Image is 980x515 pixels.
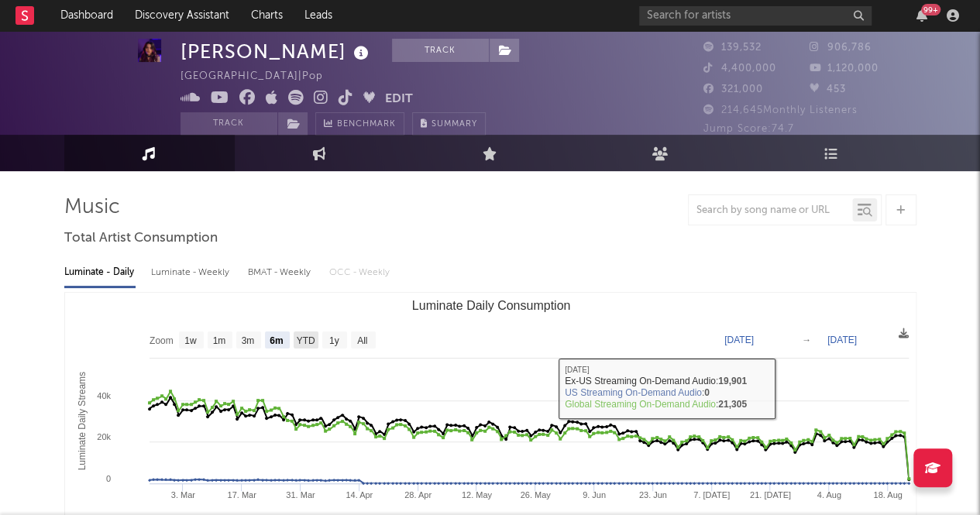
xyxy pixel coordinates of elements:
[520,490,551,500] text: 26. May
[248,259,314,286] div: BMAT - Weekly
[181,39,373,64] div: [PERSON_NAME]
[64,259,136,286] div: Luminate - Daily
[802,335,811,345] text: →
[346,490,373,500] text: 14. Apr
[703,124,794,134] span: Jump Score: 74.7
[385,90,413,109] button: Edit
[582,490,605,500] text: 9. Jun
[328,335,339,346] text: 1y
[689,204,852,217] input: Search by song name or URL
[827,335,857,345] text: [DATE]
[810,84,846,94] span: 453
[392,39,489,62] button: Track
[227,490,256,500] text: 17. Mar
[241,335,254,346] text: 3m
[286,490,315,500] text: 31. Mar
[76,372,87,470] text: Luminate Daily Streams
[150,335,174,346] text: Zoom
[693,490,730,500] text: 7. [DATE]
[412,112,486,136] button: Summary
[411,299,570,312] text: Luminate Daily Consumption
[638,490,666,500] text: 23. Jun
[296,335,315,346] text: YTD
[817,490,841,500] text: 4. Aug
[315,112,404,136] a: Benchmark
[921,4,940,15] div: 99 +
[151,259,232,286] div: Luminate - Weekly
[916,9,927,22] button: 99+
[181,112,277,136] button: Track
[432,120,477,129] span: Summary
[703,84,763,94] span: 321,000
[703,105,858,115] span: 214,645 Monthly Listeners
[181,67,341,86] div: [GEOGRAPHIC_DATA] | Pop
[810,43,872,53] span: 906,786
[461,490,492,500] text: 12. May
[64,229,218,248] span: Total Artist Consumption
[212,335,225,346] text: 1m
[184,335,197,346] text: 1w
[97,391,111,400] text: 40k
[357,335,367,346] text: All
[749,490,790,500] text: 21. [DATE]
[703,64,776,74] span: 4,400,000
[337,115,396,134] span: Benchmark
[97,432,111,441] text: 20k
[873,490,902,500] text: 18. Aug
[270,335,283,346] text: 6m
[724,335,754,345] text: [DATE]
[404,490,432,500] text: 28. Apr
[810,64,879,74] span: 1,120,000
[170,490,195,500] text: 3. Mar
[703,43,762,53] span: 139,532
[105,474,110,483] text: 0
[639,6,872,26] input: Search for artists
